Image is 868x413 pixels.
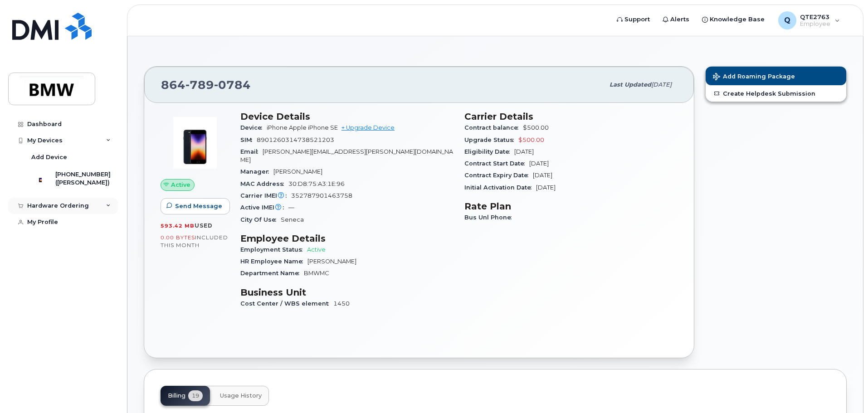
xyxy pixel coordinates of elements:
h3: Business Unit [240,287,454,298]
span: Carrier IMEI [240,192,291,199]
span: Eligibility Date [464,148,514,155]
span: Employment Status [240,246,307,253]
span: Seneca [281,216,304,223]
span: Contract balance [464,124,523,131]
span: 864 [161,78,251,92]
span: Upgrade Status [464,136,518,143]
span: 30:D8:75:A3:1E:96 [288,180,345,187]
span: — [288,204,294,211]
span: Department Name [240,270,304,277]
h3: Device Details [240,111,454,122]
span: City Of Use [240,216,281,223]
span: [DATE] [529,160,549,167]
iframe: Messenger Launcher [829,374,861,406]
span: MAC Address [240,180,288,187]
span: [PERSON_NAME] [307,258,356,265]
span: Active IMEI [240,204,288,211]
a: Create Helpdesk Submission [706,85,846,102]
h3: Carrier Details [464,111,678,122]
h3: Rate Plan [464,201,678,212]
span: Add Roaming Package [713,73,795,82]
span: 1450 [333,300,350,307]
span: Usage History [220,392,262,399]
span: Cost Center / WBS element [240,300,333,307]
span: SIM [240,136,257,143]
span: 352787901463758 [291,192,352,199]
span: Active [307,246,326,253]
span: [PERSON_NAME] [273,168,322,175]
span: [PERSON_NAME][EMAIL_ADDRESS][PERSON_NAME][DOMAIN_NAME] [240,148,453,163]
span: $500.00 [518,136,544,143]
span: used [195,222,213,229]
span: BMWMC [304,270,329,277]
span: Contract Expiry Date [464,172,533,179]
span: Device [240,124,267,131]
span: Initial Activation Date [464,184,536,191]
span: Contract Start Date [464,160,529,167]
img: image20231002-3703462-10zne2t.jpeg [168,116,222,170]
span: 8901260314738521203 [257,136,334,143]
span: [DATE] [533,172,552,179]
span: Last updated [610,81,651,88]
span: Bus Unl Phone [464,214,516,221]
h3: Employee Details [240,233,454,244]
span: [DATE] [651,81,672,88]
span: 789 [185,78,214,92]
a: + Upgrade Device [341,124,395,131]
span: 0784 [214,78,251,92]
span: [DATE] [514,148,534,155]
span: iPhone Apple iPhone SE [267,124,338,131]
button: Send Message [161,198,230,214]
span: 0.00 Bytes [161,234,195,241]
span: Email [240,148,263,155]
button: Add Roaming Package [706,67,846,85]
span: Manager [240,168,273,175]
span: Active [171,180,190,189]
span: 593.42 MB [161,223,195,229]
span: Send Message [175,202,222,210]
span: $500.00 [523,124,549,131]
span: HR Employee Name [240,258,307,265]
span: [DATE] [536,184,556,191]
